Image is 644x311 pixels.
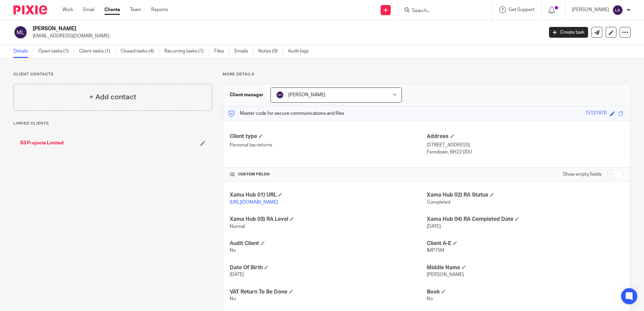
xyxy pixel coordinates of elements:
[214,45,229,58] a: Files
[549,27,588,38] a: Create task
[234,45,253,58] a: Emails
[230,248,236,253] span: No
[427,224,441,229] span: [DATE]
[563,171,602,178] label: Show empty fields
[20,140,64,146] a: S3 Projects Limited
[33,33,539,39] p: [EMAIL_ADDRESS][DOMAIN_NAME]
[230,172,426,177] h4: CUSTOM FIELDS
[230,264,426,271] h4: Date Of Birth
[288,45,314,58] a: Audit logs
[223,72,631,77] p: More details
[38,45,74,58] a: Open tasks (1)
[427,297,433,301] span: No
[121,45,159,58] a: Closed tasks (4)
[427,149,623,155] p: Ferndown, BH22 0DU
[572,6,609,13] p: [PERSON_NAME]
[288,93,325,97] span: [PERSON_NAME]
[151,6,168,13] a: Reports
[585,110,607,117] div: 15121970
[13,25,28,39] img: svg%3E
[230,200,278,205] a: [URL][DOMAIN_NAME]
[427,133,623,140] h4: Address
[612,5,623,15] img: svg%3E
[130,6,141,13] a: Team
[230,92,264,98] h3: Client manager
[89,92,136,102] h4: + Add contact
[164,45,209,58] a: Recurring tasks (1)
[104,6,120,13] a: Clients
[427,288,623,296] h4: Book
[13,72,212,77] p: Client contacts
[427,216,623,223] h4: Xama Hub 04) RA Completed Date
[427,200,450,205] span: Completed
[427,192,623,199] h4: Xama Hub 02) RA Status
[33,25,438,32] h2: [PERSON_NAME]
[427,248,444,253] span: IMP75M
[13,45,33,58] a: Details
[509,7,535,12] span: Get Support
[83,6,94,13] a: Email
[230,297,236,301] span: No
[230,142,426,148] p: Personal tax returns
[230,192,426,199] h4: Xama Hub 01) URL
[427,142,623,148] p: [STREET_ADDRESS]
[230,133,426,140] h4: Client type
[228,110,344,117] p: Master code for secure communications and files
[230,216,426,223] h4: Xama Hub 03) RA Level
[13,5,47,14] img: Pixie
[230,240,426,247] h4: Audit Client
[411,8,472,14] input: Search
[427,240,623,247] h4: Client A-E
[427,264,623,271] h4: Middle Name
[62,6,73,13] a: Work
[230,272,244,277] span: [DATE]
[79,45,116,58] a: Client tasks (1)
[13,121,212,126] p: Linked clients
[276,91,284,99] img: svg%3E
[427,272,464,277] span: [PERSON_NAME]
[258,45,283,58] a: Notes (0)
[230,224,245,229] span: Normal
[230,288,426,296] h4: VAT Return To Be Done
